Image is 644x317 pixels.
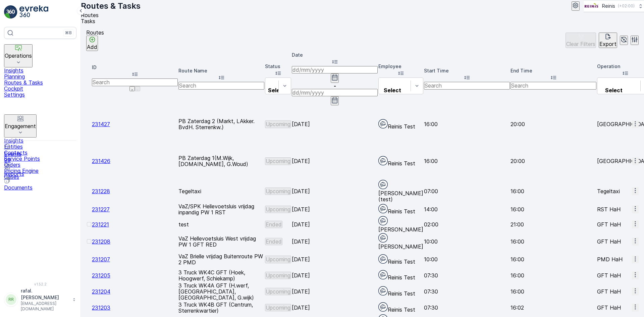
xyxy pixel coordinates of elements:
[4,92,76,98] a: Settings
[178,67,264,74] p: Route Name
[86,36,98,51] button: Add
[265,288,291,295] button: Upcoming
[92,158,110,164] a: 231426
[511,305,596,311] p: 16:02
[292,233,378,250] td: [DATE]
[265,63,291,70] p: Status
[292,180,378,202] td: [DATE]
[92,304,110,311] a: 231203
[4,171,76,177] p: Reports
[378,119,423,129] div: Reinis Test
[378,156,423,166] div: Reinis Test
[4,287,76,312] button: RRrafal.[PERSON_NAME][EMAIL_ADDRESS][DOMAIN_NAME]
[378,119,388,128] img: svg%3e
[5,123,36,129] p: Engagement
[178,155,264,167] p: PB Zaterdag 1(M.Wijk, [DOMAIN_NAME], G.Woud)
[424,67,510,74] p: Start Time
[511,206,596,212] p: 16:00
[424,239,510,245] p: 10:00
[378,254,423,265] div: Reinis Test
[424,256,510,262] p: 10:00
[266,121,290,127] p: Upcoming
[4,73,76,80] a: Planning
[92,121,110,127] span: 231427
[378,254,388,264] img: svg%3e
[265,157,291,165] button: Upcoming
[266,221,282,227] p: Ended
[6,294,16,305] div: RR
[511,272,596,278] p: 16:00
[511,221,596,227] p: 21:00
[87,44,97,50] p: Add
[178,203,264,215] p: VaZ/SPK Hellevoetsluis vrijdag inpandig PW 1 RST
[265,188,291,195] button: Upcoming
[265,238,282,245] button: Ended
[4,67,76,73] a: Insights
[424,188,510,194] p: 07:00
[378,302,388,312] img: svg%3e
[600,87,628,93] p: Select
[511,256,596,262] p: 16:00
[4,178,76,191] a: Documents
[266,256,290,262] p: Upcoming
[599,41,616,47] p: Export
[511,67,596,74] p: End Time
[292,301,378,314] td: [DATE]
[21,287,69,301] p: rafal.[PERSON_NAME]
[265,272,291,279] button: Upcoming
[4,86,76,92] a: Cockpit
[618,3,635,9] p: ( +02:00 )
[511,188,596,194] p: 16:00
[424,82,510,89] input: Search
[5,53,32,59] p: Operations
[4,44,33,67] button: Operations
[178,253,264,265] p: VaZ Brielle vrijdag Buitenroute PW 2 PMD
[292,269,378,281] td: [DATE]
[266,188,290,194] p: Upcoming
[178,221,264,227] p: test
[378,286,388,296] img: svg%3e
[268,87,285,93] p: Select
[265,304,291,311] button: Upcoming
[4,138,76,144] a: Insights
[599,33,617,48] button: Export
[266,305,290,311] p: Upcoming
[424,206,510,212] p: 14:00
[178,235,264,248] p: VaZ Hellevoetsluis West vrijdag PW 1 GFT RED
[4,282,76,286] span: v 1.52.2
[4,80,76,86] a: Routes & Tasks
[511,158,596,164] p: 20:00
[511,288,596,295] p: 16:00
[511,121,596,127] p: 20:00
[92,256,110,263] a: 231207
[92,188,110,195] a: 231228
[265,206,291,213] button: Upcoming
[81,1,141,11] p: Routes & Tasks
[378,233,423,250] div: [PERSON_NAME]
[265,221,282,228] button: Ended
[92,288,110,295] a: 231204
[378,302,423,313] div: Reinis Test
[92,272,110,279] span: 231205
[378,216,423,232] div: [PERSON_NAME]
[584,2,599,10] img: Reinis-Logo-Vrijstaand_Tekengebied-1-copy2_aBO4n7j.png
[266,288,290,295] p: Upcoming
[4,164,76,177] a: Reports
[292,89,378,96] input: dd/mm/yyyy
[92,206,110,213] a: 231227
[378,233,388,243] img: svg%3e
[378,216,388,225] img: svg%3e
[266,158,290,164] p: Upcoming
[292,216,378,232] td: [DATE]
[378,180,423,202] div: [PERSON_NAME] (test)
[378,204,388,213] img: svg%3e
